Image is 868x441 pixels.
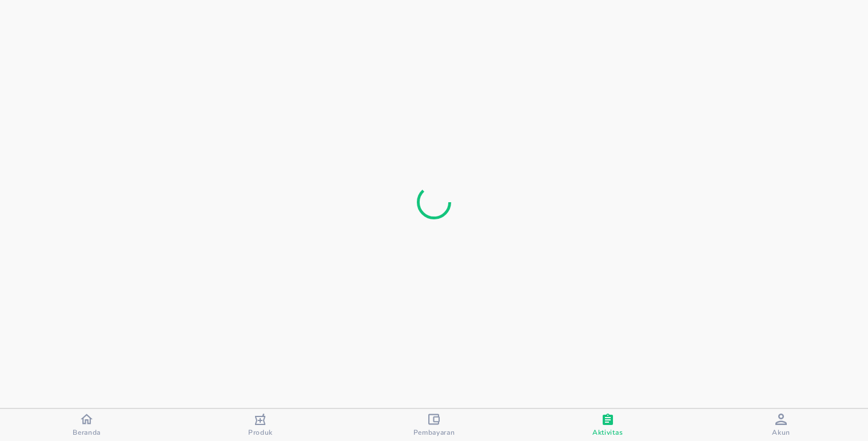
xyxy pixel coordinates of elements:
button: Akun [694,409,868,441]
span: Beranda [73,428,101,437]
span: Akun [772,428,790,437]
span: Produk [248,428,273,437]
button: Aktivitas [521,409,695,441]
span: Aktivitas [592,428,623,437]
button: Pembayaran [347,409,521,441]
span: Pembayaran [413,428,455,437]
button: Produk [174,409,348,441]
